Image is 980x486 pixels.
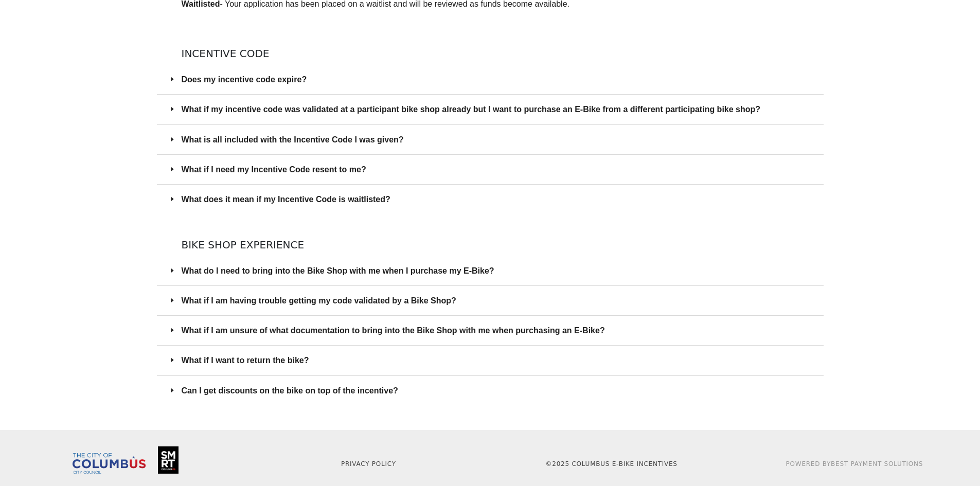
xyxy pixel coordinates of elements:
img: Columbus City Council [73,453,146,474]
span: What do I need to bring into the Bike Shop with me when I purchase my E-Bike? [182,264,811,277]
a: Privacy Policy [341,460,396,467]
span: caret-right [169,357,175,363]
span: What if I need my Incentive Code resent to me? [182,163,811,176]
span: caret-right [169,387,175,393]
span: caret-right [169,136,175,142]
span: What if I want to return the bike? [182,354,811,367]
div: What does it mean if my Incentive Code is waitlisted? [157,185,824,214]
p: © 2025 Columbus E-Bike Incentives [496,459,727,469]
div: What if I am unsure of what documentation to bring into the Bike Shop with me when purchasing an ... [157,316,824,345]
div: What if my incentive code was validated at a participant bike shop already but I want to purchase... [157,95,824,124]
span: caret-right [169,267,175,274]
h5: Incentive Code [157,47,824,60]
span: caret-right [169,166,175,172]
span: Can I get discounts on the bike on top of the incentive? [182,384,811,397]
div: What if I need my Incentive Code resent to me? [157,155,824,184]
div: Does my incentive code expire? [157,65,824,94]
span: caret-right [169,106,175,112]
img: Smart Columbus [158,446,179,474]
span: What is all included with the Incentive Code I was given? [182,133,811,146]
span: caret-right [169,327,175,333]
span: What if I am unsure of what documentation to bring into the Bike Shop with me when purchasing an ... [182,324,811,337]
div: What if I am having trouble getting my code validated by a Bike Shop? [157,286,824,315]
div: What is all included with the Incentive Code I was given? [157,125,824,154]
h5: Bike Shop Experience [157,239,824,251]
span: What if I am having trouble getting my code validated by a Bike Shop? [182,294,811,307]
span: caret-right [169,297,175,303]
span: What does it mean if my Incentive Code is waitlisted? [182,193,811,206]
a: Powered ByBest Payment Solutions [786,460,923,467]
span: What if my incentive code was validated at a participant bike shop already but I want to purchase... [182,103,811,116]
span: caret-right [169,76,175,82]
div: What if I want to return the bike? [157,346,824,375]
span: caret-right [169,196,175,202]
span: Does my incentive code expire? [182,73,811,86]
div: What do I need to bring into the Bike Shop with me when I purchase my E-Bike? [157,256,824,285]
div: Can I get discounts on the bike on top of the incentive? [157,376,824,405]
